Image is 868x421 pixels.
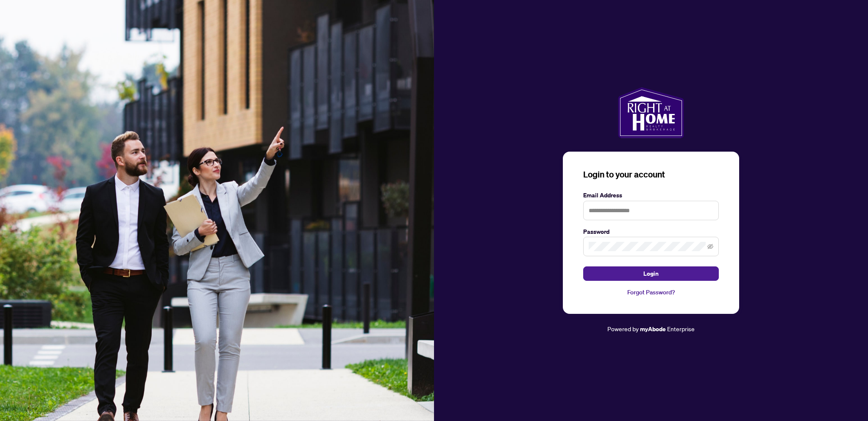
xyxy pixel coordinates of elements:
span: eye-invisible [707,244,713,249]
img: ma-logo [618,87,684,138]
button: Login [583,266,719,281]
h3: Login to your account [583,169,719,180]
a: myAbode [640,324,666,334]
label: Password [583,227,719,236]
a: Forgot Password? [583,288,719,297]
span: Login [643,267,659,280]
span: Powered by [607,325,639,332]
label: Email Address [583,191,719,200]
span: Enterprise [667,325,695,332]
